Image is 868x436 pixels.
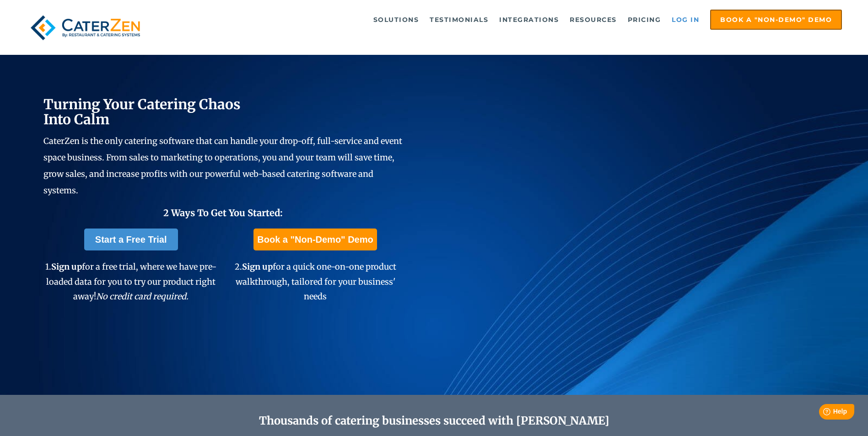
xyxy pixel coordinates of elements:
[26,10,145,46] img: caterzen
[425,11,493,29] a: Testimonials
[369,11,424,29] a: Solutions
[623,11,666,29] a: Pricing
[565,11,621,29] a: Resources
[667,11,704,29] a: Log in
[43,96,241,128] span: Turning Your Catering Chaos Into Calm
[242,261,273,272] span: Sign up
[87,415,782,428] h2: Thousands of catering businesses succeed with [PERSON_NAME]
[166,10,842,30] div: Navigation Menu
[787,400,858,426] iframe: Help widget launcher
[43,136,402,196] span: CaterZen is the only catering software that can handle your drop-off, full-service and event spac...
[253,229,377,250] a: Book a "Non-Demo" Demo
[96,291,189,302] em: No credit card required.
[163,207,283,218] span: 2 Ways To Get You Started:
[45,261,216,302] span: 1. for a free trial, where we have pre-loaded data for you to try our product right away!
[51,261,82,272] span: Sign up
[84,229,178,250] a: Start a Free Trial
[495,11,563,29] a: Integrations
[235,261,396,302] span: 2. for a quick one-on-one product walkthrough, tailored for your business' needs
[710,10,842,30] a: Book a "Non-Demo" Demo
